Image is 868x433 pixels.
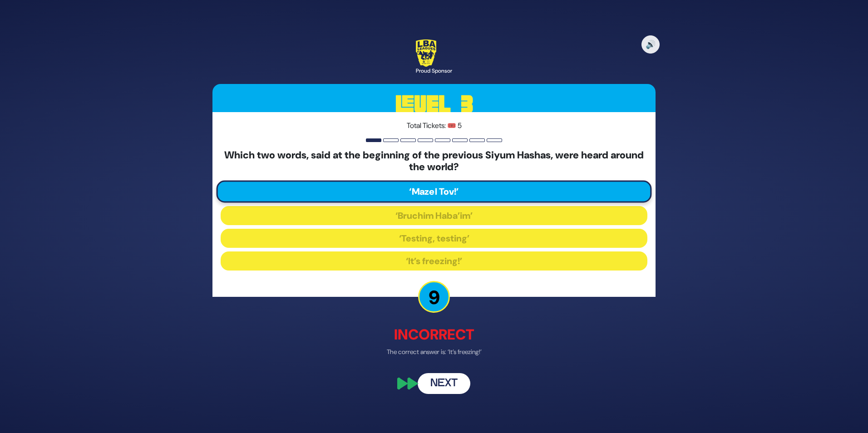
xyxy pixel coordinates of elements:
img: LBA [416,39,436,67]
button: ‘Testing, testing’ [221,228,647,247]
h5: Which two words, said at the beginning of the previous Siyum Hashas, were heard around the world? [221,149,647,173]
p: Incorrect [212,323,656,345]
p: 9 [418,280,450,312]
div: Proud Sponsor [416,67,452,75]
button: ‘It’s freezing!’ [221,251,647,270]
h3: Level 3 [212,84,656,125]
button: ‘Bruchim Haba’im’ [221,206,647,225]
p: The correct answer is: ‘It’s freezing!’ [212,347,656,356]
button: Next [418,373,470,394]
button: ‘Mazel Tov!’ [217,180,652,202]
button: 🔊 [641,35,660,54]
p: Total Tickets: 🎟️ 5 [221,120,647,131]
